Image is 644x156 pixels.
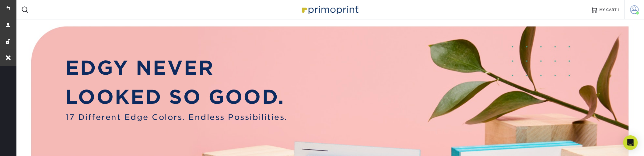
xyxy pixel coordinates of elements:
span: 17 Different Edge Colors. Endless Possibilities. [65,111,288,123]
img: Primoprint [299,3,360,16]
div: Open Intercom Messenger [623,135,638,150]
p: LOOKED SO GOOD. [65,83,288,111]
span: MY CART [600,7,617,12]
p: EDGY NEVER [65,53,288,82]
span: 1 [618,8,620,12]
